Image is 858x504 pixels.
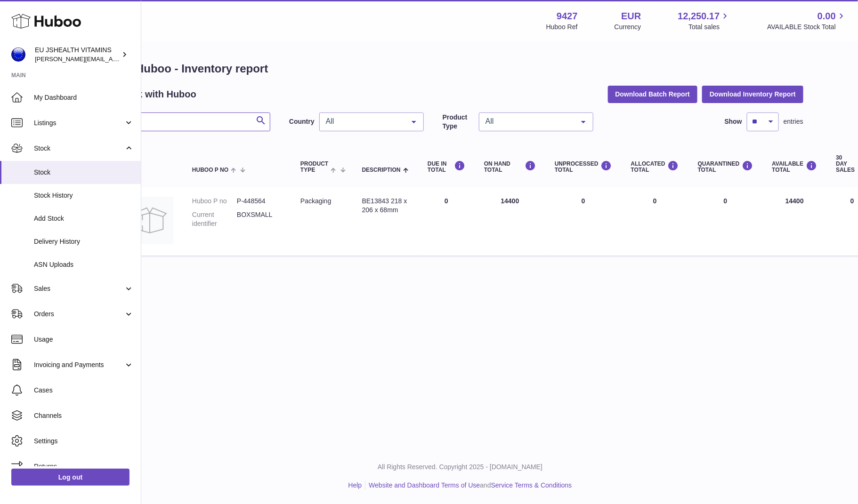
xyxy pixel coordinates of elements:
dt: Current identifier [192,210,237,228]
span: Description [362,167,401,173]
span: Usage [34,335,134,344]
label: Show [725,117,742,126]
div: UNPROCESSED Total [555,160,612,173]
div: QUARANTINED Total [698,160,753,173]
p: All Rights Reserved. Copyright 2025 - [DOMAIN_NAME] [109,463,811,472]
a: 12,250.17 Total sales [678,10,730,32]
span: Listings [34,119,124,128]
span: packaging [300,197,331,205]
label: Product Type [443,113,474,131]
span: Product Type [300,161,328,173]
a: Log out [11,469,130,486]
img: laura@jessicasepel.com [11,48,25,62]
td: 14400 [475,187,545,256]
li: and [365,481,572,490]
span: Huboo P no [192,167,228,173]
div: DUE IN TOTAL [428,160,465,173]
span: 12,250.17 [678,10,720,23]
span: Add Stock [34,214,134,223]
span: Delivery History [34,237,134,246]
span: Cases [34,386,134,395]
span: ASN Uploads [34,260,134,269]
div: ALLOCATED Total [631,160,679,173]
a: Website and Dashboard Terms of Use [369,481,480,489]
strong: EUR [621,10,641,23]
span: 0 [724,197,728,205]
span: entries [784,117,803,126]
div: AVAILABLE Total [772,160,818,173]
div: EU JSHEALTH VITAMINS [35,46,120,64]
div: ON HAND Total [484,160,536,173]
span: [PERSON_NAME][EMAIL_ADDRESS][DOMAIN_NAME] [35,55,189,63]
span: Total sales [688,23,730,32]
dt: Huboo P no [192,197,237,206]
td: 0 [545,187,622,256]
span: Orders [34,310,124,319]
span: Stock [34,168,134,177]
td: 14400 [763,187,827,256]
span: Channels [34,411,134,420]
a: Help [348,481,362,489]
td: 0 [418,187,475,256]
span: Stock [34,144,124,153]
span: Sales [34,284,124,293]
span: My Dashboard [34,93,134,102]
h1: My Huboo - Inventory report [117,61,803,76]
button: Download Batch Report [608,86,698,103]
span: AVAILABLE Stock Total [767,23,847,32]
span: Invoicing and Payments [34,360,124,369]
span: Settings [34,437,134,446]
button: Download Inventory Report [702,86,803,103]
a: 0.00 AVAILABLE Stock Total [767,10,847,32]
strong: 9427 [557,10,578,23]
span: All [483,117,574,126]
span: All [324,117,405,126]
dd: P-448564 [237,197,282,206]
div: Currency [615,23,641,32]
td: 0 [622,187,688,256]
div: BE13843 218 x 206 x 68mm [362,197,409,215]
span: Returns [34,462,134,471]
span: Stock History [34,191,134,200]
label: Country [289,117,315,126]
div: Huboo Ref [546,23,578,32]
h2: Stock with Huboo [117,88,196,101]
a: Service Terms & Conditions [491,481,572,489]
span: 0.00 [818,10,836,23]
dd: BOXSMALL [237,210,282,228]
img: product image [126,197,173,244]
